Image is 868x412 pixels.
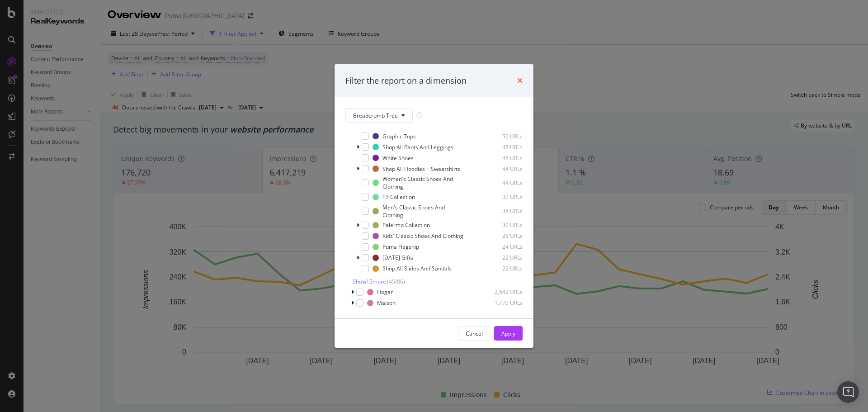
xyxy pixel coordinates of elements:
div: Graphic Tops [382,133,416,140]
div: 24 URLs [478,243,523,251]
div: Filter the report on a dimension [345,75,467,87]
button: Apply [494,326,523,341]
div: White Shoes [382,154,414,162]
div: Maison [377,299,396,307]
div: Kids' Classic Shoes And Clothing [382,232,463,240]
div: 45 URLs [478,154,523,162]
span: Show 15 more [353,278,386,285]
div: 26 URLs [478,232,523,240]
div: Shop All Pants And Leggings [382,143,453,151]
div: Hogar [377,288,393,296]
div: 22 URLs [478,265,523,272]
div: times [517,75,523,87]
div: Palermo Collection [382,221,430,229]
div: modal [335,64,533,348]
div: Open Intercom Messenger [837,381,859,403]
span: ( 45 / 86 ) [387,278,405,285]
div: 30 URLs [478,221,523,229]
div: Cancel [466,330,483,337]
button: Cancel [458,326,491,341]
div: 47 URLs [478,143,523,151]
div: Men's Classic Shoes And Clothing [382,204,466,219]
div: Shop All Slides And Sandals [382,265,452,272]
div: Apply [501,330,515,337]
span: Breadcrumb Tree [353,112,398,119]
div: T7 Collection [382,193,415,201]
div: 2,542 URLs [478,288,523,296]
div: [DATE] Gifts [382,254,413,261]
div: 44 URLs [481,179,523,187]
div: 44 URLs [478,165,523,173]
div: Women's Classic Shoes And Clothing [382,175,469,190]
div: 1,770 URLs [478,299,523,307]
div: 50 URLs [478,133,523,140]
div: 37 URLs [478,193,523,201]
button: Breadcrumb Tree [345,108,413,123]
div: 22 URLs [478,254,523,261]
div: 35 URLs [479,207,523,215]
div: Puma Flagship [382,243,419,251]
div: Shop All Hoodies + Sweatshirts [382,165,460,173]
